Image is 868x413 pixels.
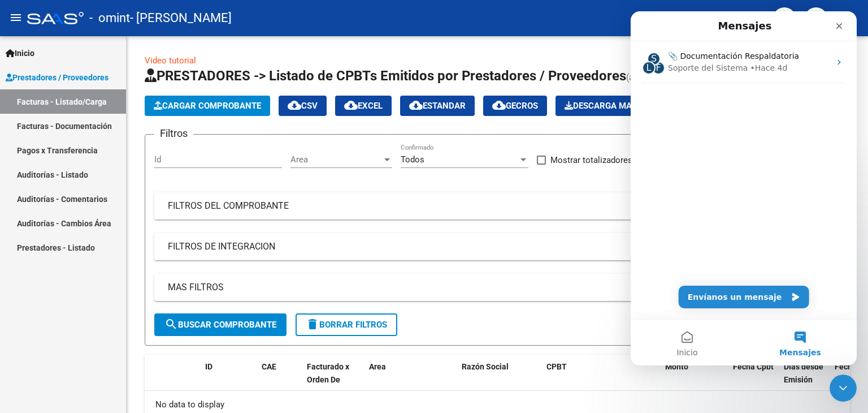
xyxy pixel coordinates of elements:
[830,375,857,402] iframe: Intercom live chat
[145,55,196,66] a: Video tutorial
[555,96,659,116] app-download-masive: Descarga masiva de comprobantes (adjuntos)
[168,240,813,253] mat-panel-title: FILTROS DE INTEGRACION
[296,313,397,336] button: Borrar Filtros
[164,317,178,331] mat-icon: search
[154,274,840,301] mat-expansion-panel-header: MAS FILTROS
[626,72,653,83] span: (alt+q)
[779,355,830,405] datatable-header-cell: Días desde Emisión
[154,313,287,336] button: Buscar Comprobante
[154,192,840,220] mat-expansion-panel-header: FILTROS DEL COMPROBANTE
[288,98,301,112] mat-icon: cloud_download
[555,96,659,116] button: Descarga Masiva
[400,96,475,116] button: Estandar
[288,101,318,111] span: CSV
[733,362,774,371] span: Fecha Cpbt
[728,355,779,405] datatable-header-cell: Fecha Cpbt
[154,101,261,111] span: Cargar Comprobante
[154,126,193,141] h3: Filtros
[154,233,840,260] mat-expansion-panel-header: FILTROS DE INTEGRACION
[546,362,567,371] span: CPBT
[542,355,661,405] datatable-header-cell: CPBT
[302,355,364,405] datatable-header-cell: Facturado x Orden De
[205,362,212,371] span: ID
[483,96,547,116] button: Gecros
[290,154,382,165] span: Area
[409,101,466,111] span: Estandar
[145,68,626,84] span: PRESTADORES -> Listado de CPBTs Emitidos por Prestadores / Proveedores
[492,98,506,112] mat-icon: cloud_download
[784,362,823,384] span: Días desde Emisión
[6,47,34,59] span: Inicio
[631,11,857,365] iframe: Intercom live chat
[307,362,349,384] span: Facturado x Orden De
[335,96,392,116] button: EXCEL
[457,355,542,405] datatable-header-cell: Razón Social
[201,355,257,405] datatable-header-cell: ID
[344,98,358,112] mat-icon: cloud_download
[89,6,130,31] span: - omint
[279,96,327,116] button: CSV
[550,153,632,167] span: Mostrar totalizadores
[492,101,538,111] span: Gecros
[565,101,650,111] span: Descarga Masiva
[409,98,423,112] mat-icon: cloud_download
[661,355,728,405] datatable-header-cell: Monto
[306,317,319,331] mat-icon: delete
[9,11,23,24] mat-icon: menu
[665,362,688,371] span: Monto
[168,281,813,294] mat-panel-title: MAS FILTROS
[364,355,441,405] datatable-header-cell: Area
[401,154,424,165] span: Todos
[168,200,813,212] mat-panel-title: FILTROS DEL COMPROBANTE
[6,71,108,84] span: Prestadores / Proveedores
[164,320,276,330] span: Buscar Comprobante
[130,6,232,31] span: - [PERSON_NAME]
[306,320,387,330] span: Borrar Filtros
[262,362,276,371] span: CAE
[145,96,270,116] button: Cargar Comprobante
[344,101,383,111] span: EXCEL
[369,362,386,371] span: Area
[462,362,509,371] span: Razón Social
[257,355,302,405] datatable-header-cell: CAE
